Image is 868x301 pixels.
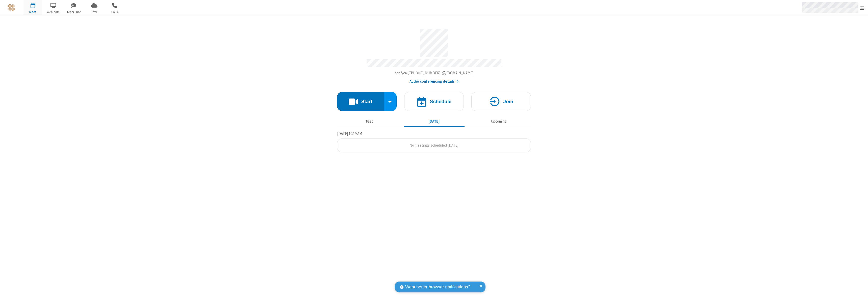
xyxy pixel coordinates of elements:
span: Webinars [44,10,63,14]
span: Copy my meeting room link [395,71,474,75]
span: [DATE] 10:19 AM [337,131,362,136]
button: Start [337,92,384,111]
span: Team Chat [64,10,83,14]
span: No meetings scheduled [DATE] [410,143,458,148]
button: Audio conferencing details [410,79,459,84]
button: Upcoming [468,117,529,126]
button: Past [339,117,400,126]
span: Meet [23,10,42,14]
span: Calls [105,10,124,14]
section: Today's Meetings [337,131,531,152]
h4: Start [361,99,372,104]
h4: Join [503,99,513,104]
img: QA Selenium DO NOT DELETE OR CHANGE [8,4,15,11]
button: [DATE] [404,117,465,126]
div: Start conference options [384,92,397,111]
span: Drive [85,10,104,14]
iframe: Chat [855,288,864,297]
button: Copy my meeting room linkCopy my meeting room link [395,70,474,76]
section: Account details [337,25,531,84]
button: Join [471,92,531,111]
button: Schedule [404,92,464,111]
span: Want better browser notifications? [405,284,470,290]
h4: Schedule [430,99,451,104]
